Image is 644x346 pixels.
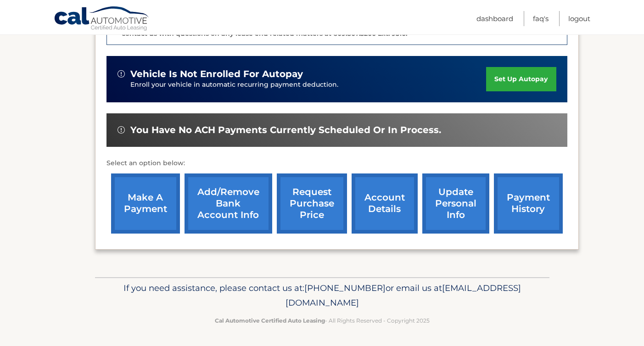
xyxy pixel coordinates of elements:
[118,126,125,134] img: alert-white.svg
[185,173,272,234] a: Add/Remove bank account info
[122,7,561,38] p: The end of your lease is approaching soon. A member of our lease end team will be in touch soon t...
[215,317,325,324] strong: Cal Automotive Certified Auto Leasing
[494,173,563,234] a: payment history
[422,173,489,234] a: update personal info
[352,173,418,234] a: account details
[111,173,180,234] a: make a payment
[118,70,125,78] img: alert-white.svg
[101,281,543,310] p: If you need assistance, please contact us at: or email us at
[568,11,590,26] a: Logout
[130,68,303,80] span: vehicle is not enrolled for autopay
[304,283,386,293] span: [PHONE_NUMBER]
[54,6,150,33] a: Cal Automotive
[533,11,549,26] a: FAQ's
[130,124,441,136] span: You have no ACH payments currently scheduled or in process.
[476,11,513,26] a: Dashboard
[130,80,487,90] p: Enroll your vehicle in automatic recurring payment deduction.
[106,158,567,169] p: Select an option below:
[486,67,556,91] a: set up autopay
[101,316,543,325] p: - All Rights Reserved - Copyright 2025
[277,173,347,234] a: request purchase price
